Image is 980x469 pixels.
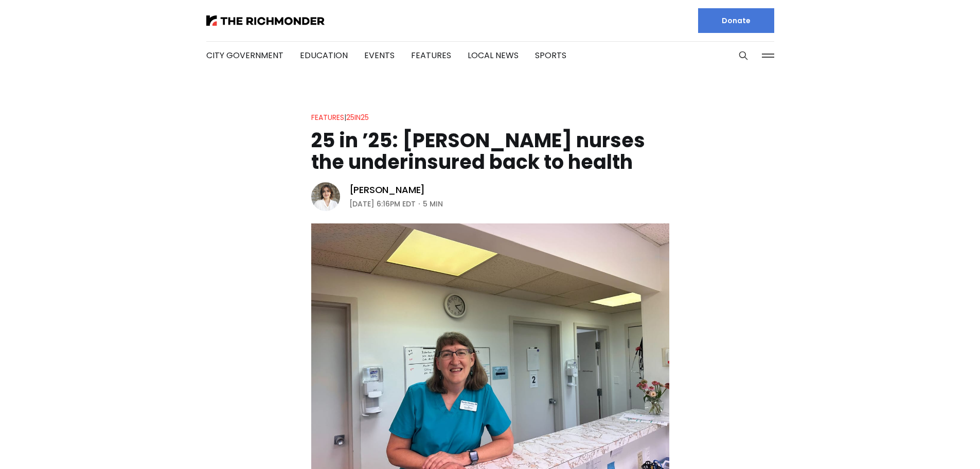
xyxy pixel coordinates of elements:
img: Eleanor Shaw [311,182,340,211]
span: 5 min [423,198,443,210]
a: Events [364,49,395,61]
a: Features [311,112,344,123]
a: Education [300,49,348,61]
button: Search this site [736,48,751,63]
div: | [311,111,369,124]
a: [PERSON_NAME] [349,184,425,196]
img: The Richmonder [206,15,325,26]
a: Sports [535,49,566,61]
a: 25in25 [346,112,369,123]
a: Local News [468,49,519,61]
iframe: portal-trigger [893,419,980,469]
a: Donate [698,8,774,33]
a: Features [411,49,451,61]
a: City Government [206,49,283,61]
time: [DATE] 6:16PM EDT [349,198,416,210]
h1: 25 in ’25: [PERSON_NAME] nurses the underinsured back to health [311,130,669,173]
